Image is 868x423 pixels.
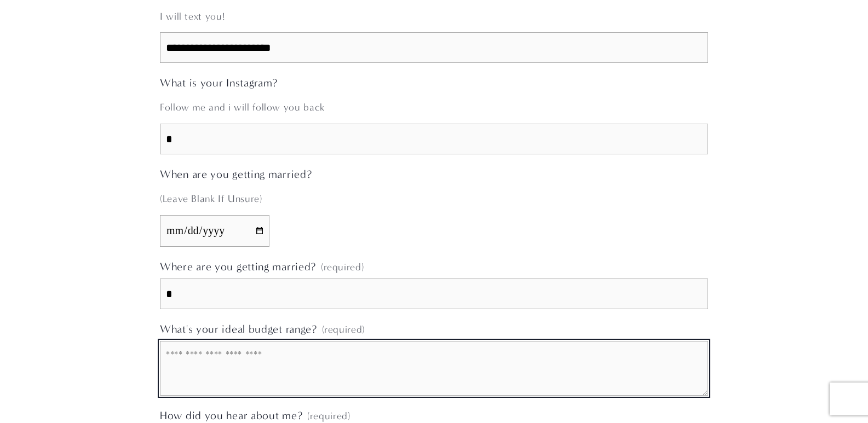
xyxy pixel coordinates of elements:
[160,4,280,31] p: I will text you!
[160,74,278,92] span: What is your Instagram?
[160,186,708,213] p: (Leave Blank If Unsure)
[160,165,312,184] span: When are you getting married?
[160,258,316,276] span: Where are you getting married?
[160,95,708,121] p: Follow me and i will follow you back
[322,322,365,339] span: (required)
[160,320,317,339] span: What's your ideal budget range?
[321,259,364,276] span: (required)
